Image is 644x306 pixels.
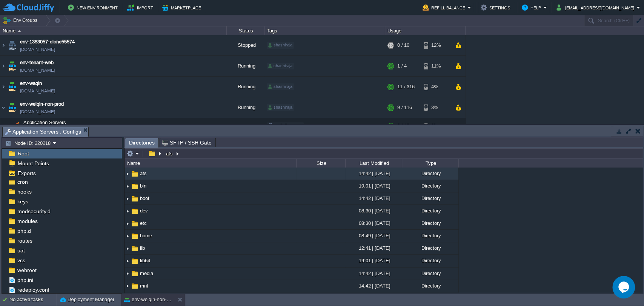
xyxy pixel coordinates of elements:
[16,267,38,274] a: webroot
[16,286,51,293] span: redeploy.conf
[16,277,34,283] a: php.ini
[131,269,139,278] img: AMDAwAAAACH5BAEAAAAALAAAAAABAAEAAAICRAEAOw==
[612,276,636,298] iframe: chat widget
[402,217,458,229] div: Directory
[139,208,149,214] a: dev
[16,208,52,215] span: modsecurity.d
[397,118,409,133] div: 2 / 48
[386,26,465,35] div: Usage
[139,257,151,264] a: lib64
[345,192,402,204] div: 14:42 | [DATE]
[345,168,402,179] div: 14:42 | [DATE]
[20,80,42,87] span: env-waqin
[124,168,131,180] img: AMDAwAAAACH5BAEAAAAALAAAAAABAAEAAAICRAEAOw==
[124,205,131,217] img: AMDAwAAAACH5BAEAAAAALAAAAAABAAEAAAICRAEAOw==
[0,56,6,76] img: AMDAwAAAACH5BAEAAAAALAAAAAABAAEAAAICRAEAOw==
[16,188,33,195] a: hooks
[131,232,139,240] img: AMDAwAAAACH5BAEAAAAALAAAAAABAAEAAAICRAEAOw==
[402,205,458,217] div: Directory
[397,56,407,76] div: 1 / 4
[397,97,412,118] div: 9 / 116
[131,220,139,228] img: AMDAwAAAACH5BAEAAAAALAAAAAABAAEAAAICRAEAOw==
[402,168,458,179] div: Directory
[267,63,294,69] div: shashiraja
[20,46,55,53] a: [DOMAIN_NAME]
[139,220,148,226] a: etc
[5,127,81,137] span: Application Servers : Configs
[131,244,139,253] img: AMDAwAAAACH5BAEAAAAALAAAAAABAAEAAAICRAEAOw==
[139,270,154,277] a: media
[424,118,448,133] div: 2%
[268,123,302,128] span: no SLB access
[397,77,415,97] div: 11 / 316
[20,59,54,66] span: env-tenant-web
[131,195,139,203] img: AMDAwAAAACH5BAEAAAAALAAAAAABAAEAAAICRAEAOw==
[16,198,29,205] a: keys
[129,138,155,148] span: Directories
[139,245,146,251] a: lib
[7,77,17,97] img: AMDAwAAAACH5BAEAAAAALAAAAAABAAEAAAICRAEAOw==
[124,280,131,292] img: AMDAwAAAACH5BAEAAAAALAAAAAABAAEAAAICRAEAOw==
[345,230,402,241] div: 08:49 | [DATE]
[162,3,203,12] button: Marketplace
[10,118,21,133] img: AMDAwAAAACH5BAEAAAAALAAAAAABAAEAAAICRAEAOw==
[3,3,54,12] img: CloudJiffy
[16,247,26,254] a: uat
[139,232,153,239] span: home
[522,3,543,12] button: Help
[131,282,139,290] img: AMDAwAAAACH5BAEAAAAALAAAAAABAAEAAAICRAEAOw==
[20,38,75,46] span: env-1383057-clone55574
[0,35,6,55] img: AMDAwAAAACH5BAEAAAAALAAAAAABAAEAAAICRAEAOw==
[16,257,26,264] a: vcs
[139,283,149,289] span: mnt
[346,159,402,168] div: Last Modified
[16,150,30,157] a: Root
[124,255,131,267] img: AMDAwAAAACH5BAEAAAAALAAAAAABAAEAAAICRAEAOw==
[3,15,40,26] button: Env Groups
[424,35,448,55] div: 12%
[20,100,64,108] span: env-welqin-non-prod
[402,268,458,279] div: Directory
[345,292,402,304] div: 17:59 | [DATE]
[68,3,120,12] button: New Environment
[162,138,212,147] span: SFTP / SSH Gate
[16,178,29,185] span: cron
[227,77,264,97] div: Running
[7,97,17,118] img: AMDAwAAAACH5BAEAAAAALAAAAAABAAEAAAICRAEAOw==
[16,228,32,234] a: php.d
[20,66,55,74] a: [DOMAIN_NAME]
[16,218,39,225] a: modules
[0,77,6,97] img: AMDAwAAAACH5BAEAAAAALAAAAAABAAEAAAICRAEAOw==
[403,159,458,168] div: Type
[0,97,6,118] img: AMDAwAAAACH5BAEAAAAALAAAAAABAAEAAAICRAEAOw==
[424,56,448,76] div: 11%
[125,159,296,168] div: Name
[131,170,139,178] img: AMDAwAAAACH5BAEAAAAALAAAAAABAAEAAAICRAEAOw==
[424,97,448,118] div: 3%
[124,243,131,254] img: AMDAwAAAACH5BAEAAAAALAAAAAABAAEAAAICRAEAOw==
[402,280,458,292] div: Directory
[7,35,17,55] img: AMDAwAAAACH5BAEAAAAALAAAAAABAAEAAAICRAEAOw==
[227,35,264,55] div: Stopped
[16,160,50,167] a: Mount Points
[397,35,409,55] div: 0 / 10
[16,170,37,177] a: Exports
[402,180,458,192] div: Directory
[7,56,17,76] img: AMDAwAAAACH5BAEAAAAALAAAAAABAAEAAAICRAEAOw==
[267,42,294,49] div: shashiraja
[345,268,402,279] div: 14:42 | [DATE]
[131,207,139,215] img: AMDAwAAAACH5BAEAAAAALAAAAAABAAEAAAICRAEAOw==
[165,150,175,157] button: afs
